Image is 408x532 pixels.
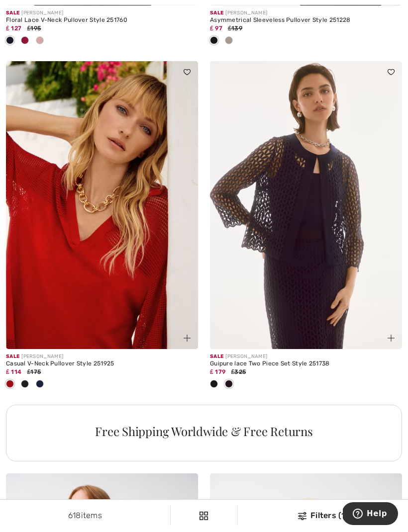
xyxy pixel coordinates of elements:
div: Filters (1) [244,510,402,522]
div: Midnight Blue [2,33,17,49]
span: 618 [68,511,81,520]
span: ₤ 97 [210,25,222,32]
span: ₤ 127 [6,25,21,32]
img: Filters [298,512,306,520]
img: Casual V-Neck Pullover Style 251925. Radiant red [6,61,198,349]
div: Black [206,376,221,393]
div: [PERSON_NAME] [210,353,402,360]
div: Black [206,33,221,49]
div: [PERSON_NAME] [210,9,402,17]
span: ₤ 114 [6,368,21,375]
img: Guipure lace Two Piece Set Style 251738. Black [210,61,402,349]
div: [PERSON_NAME] [6,353,198,360]
span: ₤ 179 [210,368,225,375]
div: [PERSON_NAME] [6,9,198,17]
span: Sale [210,354,223,359]
div: Free Shipping Worldwide & Free Returns [46,425,362,437]
span: Sale [6,354,19,359]
span: ₤175 [27,368,41,375]
div: Midnight Blue [221,376,236,393]
div: Quartz [32,33,47,49]
iframe: Opens a widget where you can find more information [343,502,398,527]
span: ₤195 [27,25,41,32]
div: Floral Lace V-Neck Pullover Style 251760 [6,17,198,24]
div: Black [17,376,32,393]
img: heart_black_full.svg [184,69,191,75]
img: plus_v2.svg [388,335,395,342]
img: heart_black_full.svg [388,69,395,75]
div: Radiant red [2,376,17,393]
div: Midnight Blue [32,376,47,393]
span: ₤325 [231,368,246,375]
div: Geranium [17,33,32,49]
div: Casual V-Neck Pullover Style 251925 [6,360,198,367]
span: ₤139 [228,25,242,32]
div: Guipure lace Two Piece Set Style 251738 [210,360,402,367]
span: Sale [210,10,223,16]
div: Asymmetrical Sleeveless Pullover Style 251228 [210,17,402,24]
span: Sale [6,10,19,16]
div: Dune [221,33,236,49]
img: Filters [200,512,208,520]
img: plus_v2.svg [184,335,191,342]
